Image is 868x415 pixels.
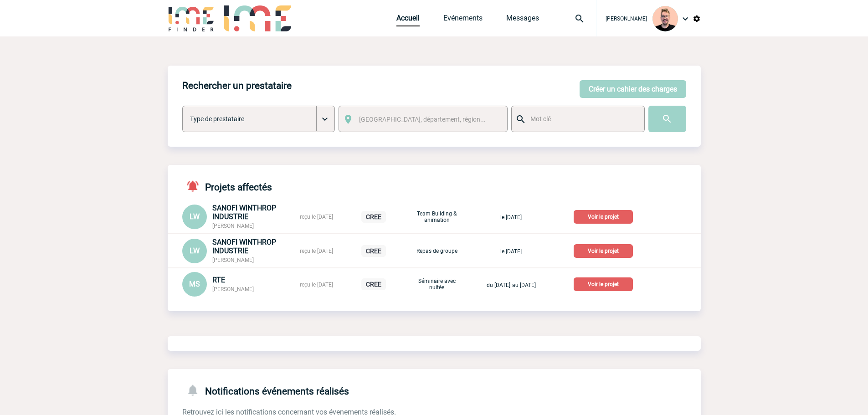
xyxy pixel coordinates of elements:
a: Accueil [396,14,420,26]
span: MS [189,280,200,288]
span: le [DATE] [500,214,522,220]
a: Evénements [443,14,483,26]
span: reçu le [DATE] [300,248,333,254]
span: SANOFI WINTHROP INDUSTRIE [212,204,276,221]
span: reçu le [DATE] [300,214,333,220]
p: Voir le projet [574,277,633,291]
p: Voir le projet [574,210,633,224]
p: Séminaire avec nuitée [414,278,460,291]
span: [PERSON_NAME] [212,223,254,229]
img: IME-Finder [168,5,215,31]
input: Submit [648,106,686,132]
a: Messages [506,14,539,26]
a: Voir le projet [574,279,637,288]
p: CREE [361,278,386,290]
span: le [DATE] [500,248,522,255]
p: Team Building & animation [414,210,460,223]
span: SANOFI WINTHROP INDUSTRIE [212,238,276,255]
input: Mot clé [528,113,636,125]
span: du [DATE] [487,282,510,288]
p: Repas de groupe [414,248,460,254]
span: reçu le [DATE] [300,282,333,288]
a: Voir le projet [574,212,637,220]
span: LW [190,246,200,255]
h4: Notifications événements réalisés [182,384,349,397]
img: 129741-1.png [652,6,678,31]
span: LW [190,212,200,221]
p: CREE [361,211,386,223]
img: notifications-24-px-g.png [186,384,205,397]
p: CREE [361,245,386,257]
h4: Rechercher un prestataire [182,80,292,91]
p: Voir le projet [574,244,633,258]
span: [PERSON_NAME] [212,286,254,292]
span: [GEOGRAPHIC_DATA], département, région... [359,116,486,123]
span: RTE [212,276,225,284]
img: notifications-active-24-px-r.png [186,179,205,193]
span: au [DATE] [512,282,536,288]
span: [PERSON_NAME] [212,257,254,263]
span: [PERSON_NAME] [606,15,647,22]
h4: Projets affectés [182,179,272,193]
a: Voir le projet [574,246,637,255]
